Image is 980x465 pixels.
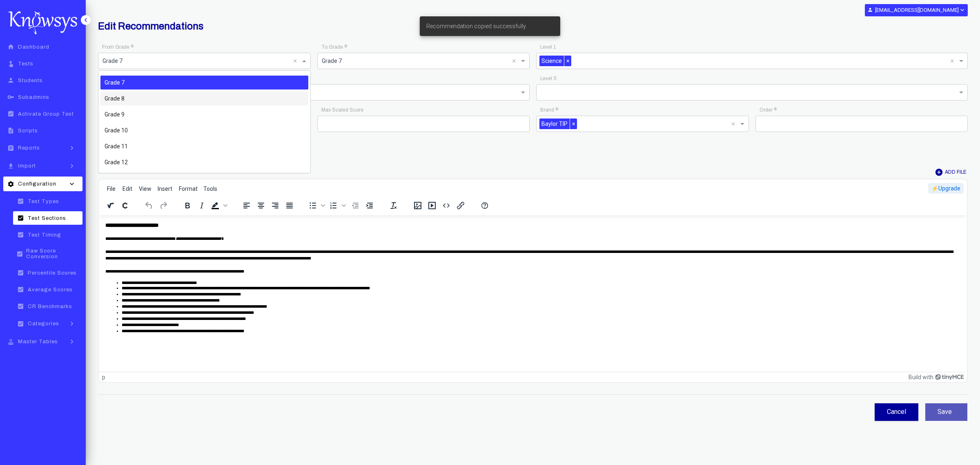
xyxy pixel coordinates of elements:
[209,200,229,211] div: Background color Black
[180,200,194,211] button: Bold
[731,119,738,129] span: Clear all
[6,145,16,152] i: assignment
[454,200,468,211] button: Insert/edit link
[935,168,943,177] i: add_circle
[26,248,80,259] span: Raw Score Conversion
[105,127,128,134] span: Grade 10
[18,111,74,117] span: Activate Group Test
[950,56,957,66] span: Clear all
[18,181,56,187] span: Configuration
[107,186,116,192] span: File
[28,199,59,204] span: Test Types
[66,144,78,152] i: keyboard_arrow_right
[18,128,38,134] span: Scripts
[6,43,16,50] i: home
[66,320,78,328] i: keyboard_arrow_right
[6,338,16,345] i: approval
[6,181,16,188] i: settings
[512,56,519,66] span: Clear all
[28,287,73,293] span: Average Scores
[348,200,362,211] button: Decrease indent
[139,186,151,192] span: View
[321,107,363,113] app-required-indication: Max Scaled Score
[66,162,78,170] i: keyboard_arrow_right
[18,339,58,344] span: Master Tables
[16,215,26,221] i: check_box
[28,215,66,221] span: Test Sections
[426,22,527,30] span: Recommendation copied successfully.
[82,16,90,24] i: keyboard_arrow_left
[539,56,564,66] span: Science
[105,95,125,102] span: Grade 8
[98,70,311,173] ng-dropdown-panel: Options list
[327,200,348,211] div: Numbered list
[195,200,209,211] button: Italic
[106,168,157,174] app-required-indication: Recommendation
[105,111,125,118] span: Grade 9
[867,7,873,13] i: person
[564,56,571,66] span: ×
[66,338,78,346] i: keyboard_arrow_right
[105,79,125,86] span: Grade 7
[6,60,16,67] i: touch_app
[387,200,401,211] button: Clear formatting
[363,200,376,211] button: Increase indent
[928,183,964,194] a: ⚡️Upgrade
[16,303,26,310] i: check_box
[6,77,16,84] i: person
[105,159,128,165] span: Grade 12
[28,321,59,326] span: Categories
[439,200,453,211] button: Source code
[156,200,170,211] button: Redo
[875,7,959,13] b: [EMAIL_ADDRESS][DOMAIN_NAME]
[18,44,49,50] span: Dashboard
[16,231,26,238] i: check_box
[105,143,128,150] span: Grade 11
[203,186,217,192] span: Tools
[16,269,26,276] i: check_box
[104,200,118,211] button: Insert a math equation - MathType
[6,94,16,101] i: key
[28,304,72,309] span: CR Benchmarks
[539,118,570,129] span: Baylor TIP
[909,374,964,380] a: Build with TinyMCE
[66,180,78,188] i: keyboard_arrow_down
[158,186,172,192] span: Insert
[6,163,16,170] i: file_download
[570,118,577,129] span: ×
[540,107,558,113] app-required-indication: Brand
[142,200,156,211] button: Undo
[478,200,492,211] button: Help
[16,250,24,257] i: check_box
[16,198,26,205] i: check_box
[6,127,16,134] i: description
[283,200,296,211] button: Justify
[28,232,61,238] span: Test Timing
[99,215,967,372] iframe: Rich Text Area
[959,7,965,13] i: expand_more
[759,107,777,113] app-required-indication: Order
[293,56,300,66] span: Clear all
[411,200,425,211] button: Insert/edit image
[122,186,132,192] span: Edit
[254,200,268,211] button: Align center
[240,200,254,211] button: Align left
[321,44,347,50] app-required-indication: To Grade
[6,110,16,117] i: assignment_turned_in
[16,286,26,293] i: check_box
[18,61,33,67] span: Tests
[98,20,674,32] h2: Edit Recommendations
[18,94,49,100] span: Subadmins
[18,78,43,83] span: Students
[875,403,918,421] button: Cancel
[179,186,198,192] span: Format
[102,374,105,380] div: p
[18,163,36,169] span: Import
[307,200,327,211] div: Bullet list
[102,44,134,50] app-required-indication: From Grade
[425,200,439,211] button: Insert/edit media
[16,320,26,327] i: check_box
[18,145,40,151] span: Reports
[934,168,967,177] button: add_circleAdd File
